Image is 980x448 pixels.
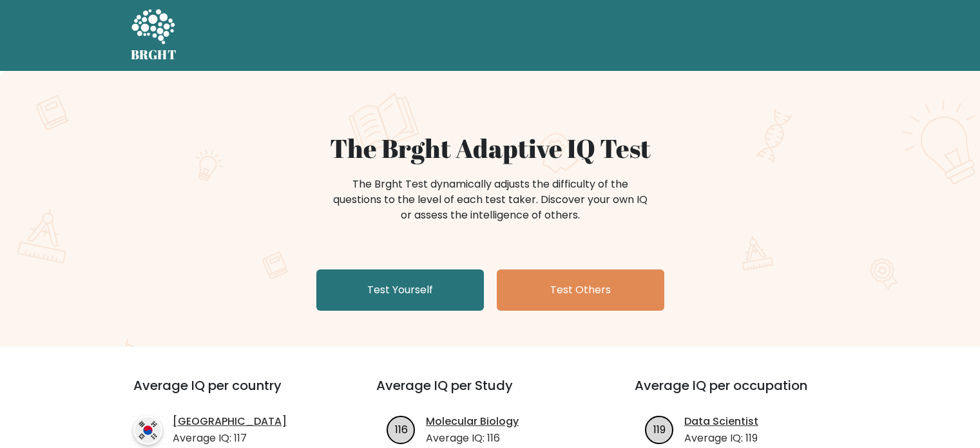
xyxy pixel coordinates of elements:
p: Average IQ: 117 [173,431,287,446]
h3: Average IQ per Study [376,378,604,409]
p: Average IQ: 119 [684,431,758,446]
img: country [133,416,162,445]
a: [GEOGRAPHIC_DATA] [173,414,287,429]
a: BRGHT [131,5,177,66]
h3: Average IQ per country [133,378,330,409]
h1: The Brght Adaptive IQ Test [176,133,805,164]
h5: BRGHT [131,47,177,63]
text: 116 [395,422,408,436]
a: Test Yourself [316,269,484,311]
a: Test Others [497,269,664,311]
h3: Average IQ per occupation [635,378,862,409]
p: Average IQ: 116 [426,431,519,446]
text: 119 [653,422,666,436]
a: Molecular Biology [426,414,519,429]
a: Data Scientist [684,414,758,429]
div: The Brght Test dynamically adjusts the difficulty of the questions to the level of each test take... [329,177,651,223]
